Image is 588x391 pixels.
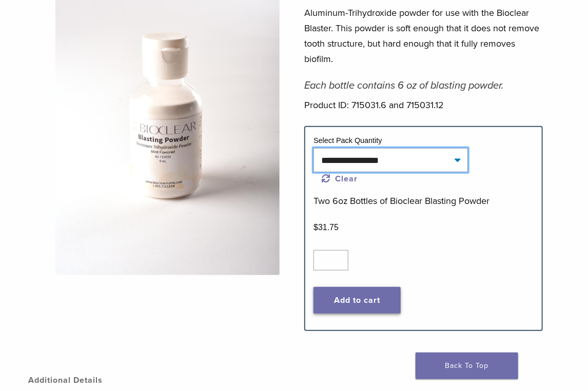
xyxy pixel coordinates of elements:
button: Add to cart [313,287,401,314]
bdi: 31.75 [313,223,339,232]
label: Select Pack Quantity [313,136,382,145]
em: Each bottle contains 6 oz of blasting powder. [304,79,504,92]
p: Aluminum-Trihydroxide powder for use with the Bioclear Blaster. This powder is soft enough that i... [304,5,543,67]
a: Back To Top [416,353,518,379]
p: Two 6oz Bottles of Bioclear Blasting Powder [313,193,534,209]
p: Product ID: 715031.6 and 715031.12 [304,97,543,113]
span: $ [313,223,318,232]
a: Clear [322,174,358,184]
